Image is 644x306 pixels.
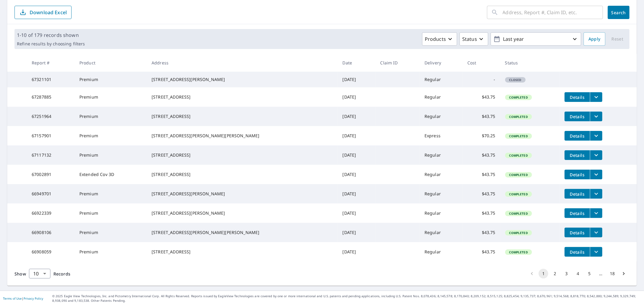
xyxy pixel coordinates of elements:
td: Regular [420,72,463,87]
td: 67321101 [27,72,75,87]
td: 66922339 [27,203,75,223]
td: $43.75 [463,184,500,203]
a: Terms of Use [3,296,22,301]
td: 66949701 [27,184,75,203]
button: Go to page 18 [607,269,617,278]
td: Regular [420,223,463,242]
button: filesDropdownBtn-67287885 [590,92,602,102]
button: filesDropdownBtn-67117132 [590,150,602,160]
span: Details [568,152,586,158]
th: Claim ID [376,54,420,72]
div: [STREET_ADDRESS] [152,171,333,177]
td: 67117132 [27,145,75,165]
td: Express [420,126,463,145]
div: [STREET_ADDRESS][PERSON_NAME] [152,210,333,216]
p: Refine results by choosing filters [17,41,85,47]
td: Premium [75,72,147,87]
span: Completed [506,211,531,216]
td: [DATE] [338,87,376,107]
td: [DATE] [338,223,376,242]
span: Completed [506,134,531,138]
td: Premium [75,184,147,203]
td: $43.75 [463,165,500,184]
th: Status [500,54,560,72]
span: Closed [506,78,525,82]
td: 67002891 [27,165,75,184]
div: Show 10 records [29,269,50,278]
td: Regular [420,184,463,203]
td: $43.75 [463,107,500,126]
td: [DATE] [338,165,376,184]
td: Premium [75,107,147,126]
button: Go to page 4 [573,269,583,278]
td: $43.75 [463,87,500,107]
td: 67287885 [27,87,75,107]
td: [DATE] [338,242,376,262]
button: Go to page 3 [562,269,571,278]
p: Last year [501,34,571,44]
span: Apply [588,35,601,43]
p: Products [425,35,446,43]
td: Regular [420,203,463,223]
button: detailsBtn-67002891 [565,170,590,179]
span: Completed [506,250,531,254]
p: Status [462,35,477,43]
span: Search [613,10,625,15]
button: detailsBtn-66949701 [565,189,590,199]
td: [DATE] [338,107,376,126]
td: Premium [75,203,147,223]
span: Details [568,191,586,197]
div: 10 [29,265,50,282]
button: filesDropdownBtn-66908059 [590,247,602,257]
button: detailsBtn-67117132 [565,150,590,160]
span: Completed [506,153,531,158]
td: Premium [75,87,147,107]
button: filesDropdownBtn-67157901 [590,131,602,141]
button: Last year [491,32,581,46]
span: Details [568,210,586,216]
div: [STREET_ADDRESS] [152,152,333,158]
span: Completed [506,95,531,99]
td: [DATE] [338,184,376,203]
button: Products [422,32,457,46]
span: Details [568,230,586,236]
button: detailsBtn-66922339 [565,208,590,218]
button: Status [460,32,488,46]
span: Completed [506,115,531,119]
span: Completed [506,231,531,235]
td: Premium [75,223,147,242]
td: [DATE] [338,203,376,223]
div: [STREET_ADDRESS] [152,113,333,119]
span: Details [568,249,586,255]
div: [STREET_ADDRESS][PERSON_NAME] [152,191,333,197]
th: Report # [27,54,75,72]
td: Regular [420,165,463,184]
p: 1-10 of 179 records shown [17,31,85,39]
a: Privacy Policy [24,296,43,301]
td: $70.25 [463,126,500,145]
th: Address [147,54,338,72]
th: Delivery [420,54,463,72]
button: filesDropdownBtn-66949701 [590,189,602,199]
div: … [596,271,606,277]
td: Regular [420,242,463,262]
p: © 2025 Eagle View Technologies, Inc. and Pictometry International Corp. All Rights Reserved. Repo... [52,294,641,303]
td: 66908059 [27,242,75,262]
button: Go to page 5 [585,269,594,278]
p: | [3,297,43,300]
th: Cost [463,54,500,72]
button: filesDropdownBtn-67002891 [590,170,602,179]
nav: pagination navigation [526,269,630,278]
div: [STREET_ADDRESS] [152,94,333,100]
td: [DATE] [338,72,376,87]
button: filesDropdownBtn-67251964 [590,112,602,121]
td: $43.75 [463,145,500,165]
button: filesDropdownBtn-66922339 [590,208,602,218]
button: detailsBtn-66908106 [565,228,590,237]
td: [DATE] [338,145,376,165]
span: Completed [506,173,531,177]
td: 67157901 [27,126,75,145]
td: Premium [75,126,147,145]
span: Details [568,114,586,119]
td: 67251964 [27,107,75,126]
